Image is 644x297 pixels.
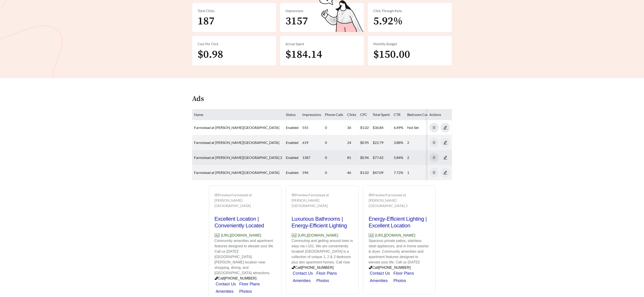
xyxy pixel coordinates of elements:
span: enabled [286,140,298,145]
th: Clicks [345,109,358,120]
a: Contact Us [370,271,390,276]
p: [URL][DOMAIN_NAME] [369,233,430,238]
a: edit [441,155,450,160]
span: edit [441,126,450,130]
td: 0 [323,120,345,135]
td: $36.84 [371,120,392,135]
a: edit [441,125,450,130]
td: 596 [300,165,323,180]
span: pause [430,171,439,175]
a: Photos [239,289,252,294]
span: phone [369,266,372,269]
td: 0 [323,135,345,150]
button: pause [429,138,439,147]
span: phone [292,266,295,269]
a: Farmstead at [PERSON_NAME][GEOGRAPHIC_DATA] 2 [194,155,282,160]
span: enabled [286,170,298,175]
span: edit [441,141,450,145]
span: 3157 [285,15,308,28]
span: Ad [369,233,374,237]
a: Floor Plans [239,282,260,286]
th: Phone Calls [323,109,345,120]
div: Cost Per Click [198,41,271,47]
span: eye [369,193,372,197]
th: Name [192,109,284,120]
div: Total Clicks [198,8,271,13]
td: 0 [323,150,345,165]
span: eye [292,193,295,197]
a: Contact Us [216,282,236,286]
div: Preview: Farmstead at [PERSON_NAME][GEOGRAPHIC_DATA] [214,192,276,208]
a: edit [441,170,450,175]
span: Ad [292,233,297,237]
td: 619 [300,135,323,150]
a: Farmstead at [PERSON_NAME][GEOGRAPHIC_DATA] [194,170,279,175]
td: 6.49% [392,120,405,135]
span: $184.14 [285,48,322,61]
td: Not Set [405,120,434,135]
span: edit [441,171,450,175]
span: $0.98 [198,48,223,61]
a: Contact Us [293,271,313,276]
span: pause [430,141,439,145]
p: [URL][DOMAIN_NAME] [214,233,276,238]
h4: Ads [192,95,204,103]
td: $0.96 [358,150,371,165]
button: pause [429,123,439,132]
p: Call [PHONE_NUMBER] [369,265,430,270]
button: edit [441,153,450,162]
td: 2 [405,135,434,150]
a: Floor Plans [393,271,414,276]
span: CPC [360,112,367,117]
th: Status [284,109,300,120]
td: 5.84% [392,150,405,165]
td: 3.88% [392,135,405,150]
span: CTR [394,112,400,117]
td: $77.42 [371,150,392,165]
th: Total Spent [371,109,392,120]
td: 1 [405,165,434,180]
button: pause [429,153,439,162]
p: Call [PHONE_NUMBER] [214,276,276,281]
span: 5.92% [373,15,403,28]
div: Monthly Budget [373,41,446,47]
button: edit [441,138,450,147]
span: edit [441,156,450,160]
a: Photos [316,278,329,283]
button: pause [429,168,439,177]
a: Photos [393,278,406,283]
td: 555 [300,120,323,135]
span: eye [214,193,218,197]
button: edit [441,168,450,177]
td: $1.02 [358,165,371,180]
span: pause [430,156,439,160]
td: 46 [345,165,358,180]
td: 36 [345,120,358,135]
span: 187 [198,15,214,28]
td: $1.02 [358,120,371,135]
td: 1387 [300,150,323,165]
a: Farmstead at [PERSON_NAME][GEOGRAPHIC_DATA] [194,125,279,130]
a: edit [441,140,450,145]
td: $47.09 [371,165,392,180]
h2: Excellent Location | Conveniently Located [214,216,276,229]
h2: Luxurious Bathrooms | Energy-Efficient Lighting [292,216,353,229]
td: 2 [405,150,434,165]
td: $0.95 [358,135,371,150]
button: edit [441,123,450,132]
div: Preview: Farmstead at [PERSON_NAME][GEOGRAPHIC_DATA] 2 [369,192,430,208]
div: Actual Spent [285,41,359,47]
th: Actions [428,109,452,120]
td: 0 [323,165,345,180]
span: phone [214,276,218,280]
a: Floor Plans [316,271,337,276]
p: Community amenities and apartment features designed to elevate your life. Call us [DATE]! [GEOGRA... [214,238,276,276]
p: [URL][DOMAIN_NAME] [292,233,353,238]
th: Bedroom Count [405,109,434,120]
span: enabled [286,125,298,130]
td: 24 [345,135,358,150]
a: Amenities [216,289,233,294]
div: Preview: Farmstead at [PERSON_NAME][GEOGRAPHIC_DATA] [292,192,353,208]
h2: Energy-Efficient Lighting | Excellent Location [369,216,430,229]
td: 7.72% [392,165,405,180]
